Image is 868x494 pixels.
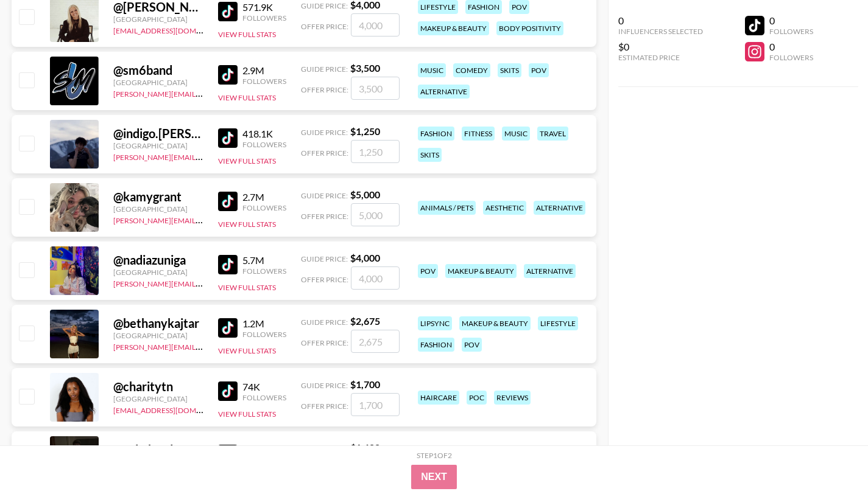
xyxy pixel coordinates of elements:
div: Followers [242,393,286,402]
div: Step 1 of 2 [417,451,452,460]
img: TikTok [218,255,238,274]
div: pov [418,264,438,278]
strong: $ 1,250 [350,125,380,137]
span: Guide Price: [301,381,348,390]
span: Guide Price: [301,191,348,200]
div: @ indigo.[PERSON_NAME] [113,126,203,141]
div: @ sm6band [113,63,203,78]
button: View Full Stats [218,283,276,292]
a: [PERSON_NAME][EMAIL_ADDRESS][DOMAIN_NAME] [113,340,294,352]
img: TikTok [218,381,238,401]
span: Guide Price: [301,254,348,263]
strong: $ 5,000 [350,189,380,200]
img: TikTok [218,128,238,148]
span: Offer Price: [301,402,348,411]
img: TikTok [218,192,238,211]
div: [GEOGRAPHIC_DATA] [113,15,203,24]
div: Influencers Selected [618,27,703,36]
div: [GEOGRAPHIC_DATA] [113,268,203,277]
div: alternative [418,85,470,99]
div: 74K [242,381,286,393]
div: Followers [769,53,813,62]
div: poc [467,391,487,405]
div: comedy [453,63,490,77]
div: body positivity [496,21,563,35]
div: reviews [494,391,531,405]
span: Guide Price: [301,444,348,453]
div: fashion [418,338,454,352]
strong: $ 2,675 [350,315,380,327]
div: alternative [524,264,576,278]
a: [PERSON_NAME][EMAIL_ADDRESS][DOMAIN_NAME] [113,150,294,162]
div: 5.7M [242,254,286,266]
div: 1.9M [242,444,286,456]
span: Offer Price: [301,85,348,94]
div: aesthetic [483,201,526,215]
span: Offer Price: [301,22,348,31]
div: pov [462,338,482,352]
a: [PERSON_NAME][EMAIL_ADDRESS][PERSON_NAME][DOMAIN_NAME] [113,214,351,225]
div: music [418,63,446,77]
div: @ nadiazuniga [113,252,203,268]
div: 0 [769,15,813,27]
div: @ charitytn [113,379,203,394]
div: $0 [618,41,703,53]
div: animals / pets [418,201,476,215]
div: fashion [418,127,454,141]
div: 2.9M [242,64,286,77]
div: Estimated Price [618,53,703,62]
strong: $ 1,600 [350,442,380,453]
div: 418.1K [242,128,286,140]
div: 0 [769,41,813,53]
input: 2,675 [351,330,400,353]
div: Followers [242,140,286,149]
span: Offer Price: [301,212,348,221]
div: fitness [462,127,495,141]
a: [EMAIL_ADDRESS][DOMAIN_NAME] [113,403,236,415]
input: 5,000 [351,203,400,226]
button: View Full Stats [218,346,276,355]
div: 2.7M [242,191,286,203]
div: Followers [242,266,286,276]
input: 4,000 [351,266,400,290]
img: TikTok [218,318,238,338]
a: [PERSON_NAME][EMAIL_ADDRESS][DOMAIN_NAME] [113,87,294,99]
div: haircare [418,391,459,405]
span: Guide Price: [301,128,348,137]
img: TikTok [218,65,238,85]
img: TikTok [218,445,238,464]
strong: $ 3,500 [350,62,380,74]
span: Guide Price: [301,64,348,74]
div: lifestyle [538,316,578,330]
button: Next [411,465,457,489]
div: Followers [769,27,813,36]
div: Followers [242,77,286,86]
input: 4,000 [351,13,400,37]
a: [PERSON_NAME][EMAIL_ADDRESS][DOMAIN_NAME] [113,277,294,288]
iframe: Drift Widget Chat Controller [807,433,853,479]
div: @ kamygrant [113,189,203,204]
strong: $ 1,700 [350,378,380,390]
button: View Full Stats [218,93,276,102]
div: [GEOGRAPHIC_DATA] [113,394,203,403]
span: Guide Price: [301,318,348,327]
strong: $ 4,000 [350,252,380,263]
div: skits [418,148,442,162]
input: 1,700 [351,393,400,416]
a: [EMAIL_ADDRESS][DOMAIN_NAME] [113,24,236,35]
div: skits [498,63,521,77]
input: 3,500 [351,77,400,100]
div: [GEOGRAPHIC_DATA] [113,204,203,214]
span: Offer Price: [301,338,348,347]
div: 571.9K [242,1,286,13]
div: 0 [618,15,703,27]
div: travel [537,127,568,141]
div: Followers [242,13,286,23]
button: View Full Stats [218,30,276,39]
span: Offer Price: [301,275,348,284]
div: @ cal_the_dragon_official [113,442,203,457]
button: View Full Stats [218,409,276,419]
div: makeup & beauty [459,316,531,330]
div: lipsync [418,316,452,330]
button: View Full Stats [218,220,276,229]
